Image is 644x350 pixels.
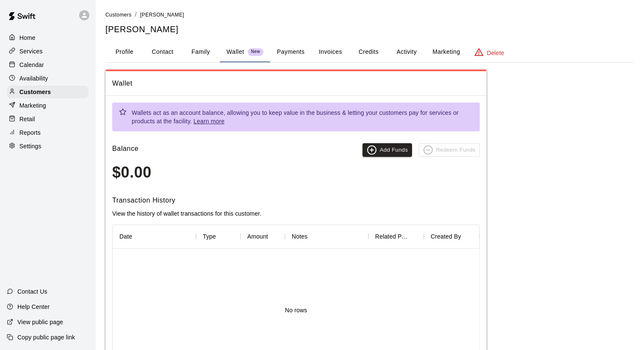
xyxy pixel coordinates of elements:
button: Add Funds [362,143,412,157]
span: [PERSON_NAME] [140,12,184,18]
p: Customers [19,88,51,96]
p: View public page [17,318,63,326]
div: Created By [431,225,461,248]
button: Invoices [311,42,349,62]
button: Activity [387,42,426,62]
a: Home [7,31,88,44]
p: View the history of wallet transactions for this customer. [112,209,480,218]
div: Type [203,225,216,248]
div: Created By [424,225,479,248]
h6: Transaction History [112,195,480,206]
p: Availability [19,74,48,83]
div: Notes [292,225,307,248]
a: Learn more [193,118,224,125]
div: Amount [240,225,285,248]
button: Family [182,42,220,62]
p: Wallet [227,47,244,56]
a: Customers [105,11,132,18]
div: Related Payment ID [375,225,409,248]
div: Amount [247,225,268,248]
a: Availability [7,72,88,85]
a: Customers [7,86,88,98]
p: Help Center [17,303,50,311]
a: Retail [7,113,88,125]
div: Date [119,225,132,248]
a: Settings [7,140,88,153]
span: Wallet [112,78,480,89]
a: Reports [7,126,88,139]
p: Settings [19,142,41,150]
p: Marketing [19,101,46,110]
p: Contact Us [17,287,47,296]
span: Customers [105,12,132,18]
a: Calendar [7,58,88,71]
p: Copy public page link [17,333,75,342]
div: Date [113,225,196,248]
p: Reports [19,128,41,137]
button: Sort [216,231,228,242]
li: / [135,10,137,19]
a: Services [7,45,88,58]
h6: Balance [112,143,138,157]
a: Marketing [7,99,88,112]
p: Delete [487,49,504,57]
div: Related Payment ID [368,225,424,248]
p: Retail [19,115,35,123]
button: Marketing [426,42,467,62]
button: Sort [409,231,421,242]
h5: [PERSON_NAME] [105,24,634,35]
button: Sort [268,231,280,242]
nav: breadcrumb [105,10,634,19]
button: Contact [144,42,182,62]
span: New [248,49,263,55]
div: Notes [285,225,368,248]
div: Type [196,225,240,248]
button: Credits [349,42,387,62]
div: Wallets act as an account balance, allowing you to keep value in the business & letting your cust... [132,105,473,129]
button: Sort [461,231,473,242]
p: Services [19,47,43,56]
button: Sort [307,231,319,242]
h3: $0.00 [112,164,480,181]
div: basic tabs example [105,42,634,62]
button: Sort [132,231,144,242]
button: Payments [270,42,311,62]
p: Home [19,33,36,42]
p: Calendar [19,61,44,69]
button: Profile [105,42,144,62]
